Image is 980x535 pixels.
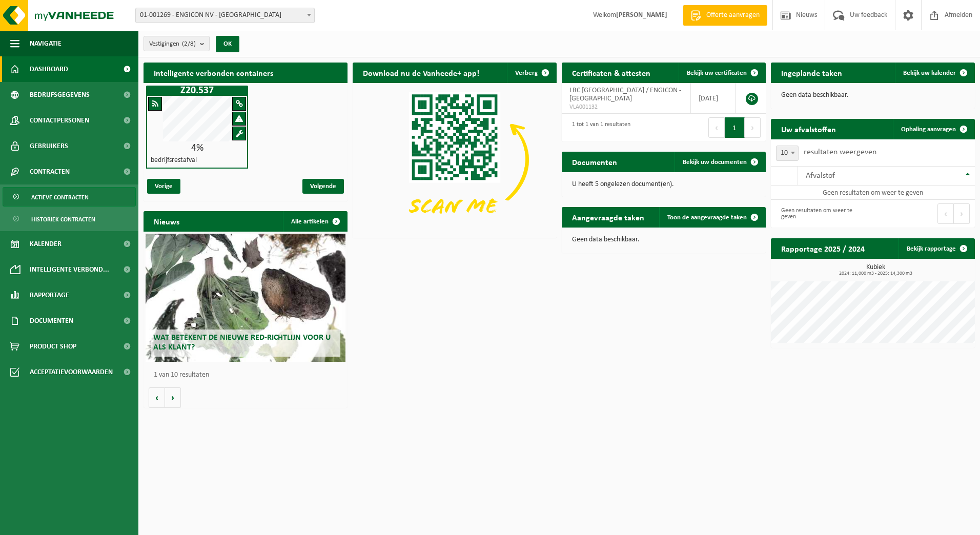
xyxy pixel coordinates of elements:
[30,334,76,359] span: Product Shop
[572,236,756,243] p: Geen data beschikbaar.
[283,211,346,232] a: Alle artikelen
[691,83,736,114] td: [DATE]
[616,11,667,19] strong: [PERSON_NAME]
[147,143,247,153] div: 4%
[771,119,846,139] h2: Uw afvalstoffen
[776,202,868,225] div: Geen resultaten om weer te geven
[659,207,765,228] a: Toon de aangevraagde taken
[216,36,239,52] button: OK
[893,119,974,139] a: Ophaling aanvragen
[144,36,210,51] button: Vestigingen(2/8)
[149,387,165,408] button: Vorige
[572,181,756,188] p: U heeft 5 ongelezen document(en).
[151,157,197,164] h4: bedrijfsrestafval
[30,257,109,282] span: Intelligente verbond...
[667,214,747,221] span: Toon de aangevraagde taken
[30,282,69,308] span: Rapportage
[149,36,196,52] span: Vestigingen
[153,334,331,352] span: Wat betekent de nieuwe RED-richtlijn voor u als klant?
[30,108,89,133] span: Contactpersonen
[781,92,965,99] p: Geen data beschikbaar.
[683,5,767,26] a: Offerte aanvragen
[954,203,970,224] button: Next
[675,152,765,172] a: Bekijk uw documenten
[776,264,975,276] h3: Kubiek
[937,203,954,224] button: Previous
[146,234,345,362] a: Wat betekent de nieuwe RED-richtlijn voor u als klant?
[302,179,344,194] span: Volgende
[777,146,798,160] span: 10
[687,70,747,76] span: Bekijk uw certificaten
[725,117,745,138] button: 1
[30,231,62,257] span: Kalender
[515,70,538,76] span: Verberg
[562,207,655,227] h2: Aangevraagde taken
[704,10,762,20] span: Offerte aanvragen
[135,8,315,23] span: 01-001269 - ENGICON NV - HARELBEKE
[353,83,557,236] img: Download de VHEPlus App
[144,211,190,231] h2: Nieuws
[683,159,747,166] span: Bekijk uw documenten
[679,63,765,83] a: Bekijk uw certificaten
[569,87,681,102] span: LBC [GEOGRAPHIC_DATA] / ENGICON - [GEOGRAPHIC_DATA]
[144,63,348,83] h2: Intelligente verbonden containers
[776,271,975,276] span: 2024: 11,000 m3 - 2025: 14,300 m3
[708,117,725,138] button: Previous
[771,186,975,200] td: Geen resultaten om weer te geven
[776,146,799,161] span: 10
[31,188,89,207] span: Actieve contracten
[165,387,181,408] button: Volgende
[771,238,875,258] h2: Rapportage 2025 / 2024
[804,148,876,156] label: resultaten weergeven
[562,152,627,172] h2: Documenten
[30,133,68,159] span: Gebruikers
[895,63,974,83] a: Bekijk uw kalender
[147,179,180,194] span: Vorige
[30,56,68,82] span: Dashboard
[31,210,95,229] span: Historiek contracten
[30,82,90,108] span: Bedrijfsgegevens
[353,63,489,83] h2: Download nu de Vanheede+ app!
[567,116,630,139] div: 1 tot 1 van 1 resultaten
[136,8,314,23] span: 01-001269 - ENGICON NV - HARELBEKE
[507,63,556,83] button: Verberg
[899,238,974,259] a: Bekijk rapportage
[182,40,196,47] count: (2/8)
[3,187,136,207] a: Actieve contracten
[149,86,246,96] h1: Z20.537
[30,159,70,184] span: Contracten
[30,308,73,334] span: Documenten
[901,126,956,133] span: Ophaling aanvragen
[3,209,136,229] a: Historiek contracten
[806,172,835,180] span: Afvalstof
[903,70,956,76] span: Bekijk uw kalender
[569,103,683,111] span: VLA001132
[154,372,342,379] p: 1 van 10 resultaten
[562,63,661,83] h2: Certificaten & attesten
[745,117,761,138] button: Next
[30,359,113,385] span: Acceptatievoorwaarden
[771,63,852,83] h2: Ingeplande taken
[30,31,62,56] span: Navigatie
